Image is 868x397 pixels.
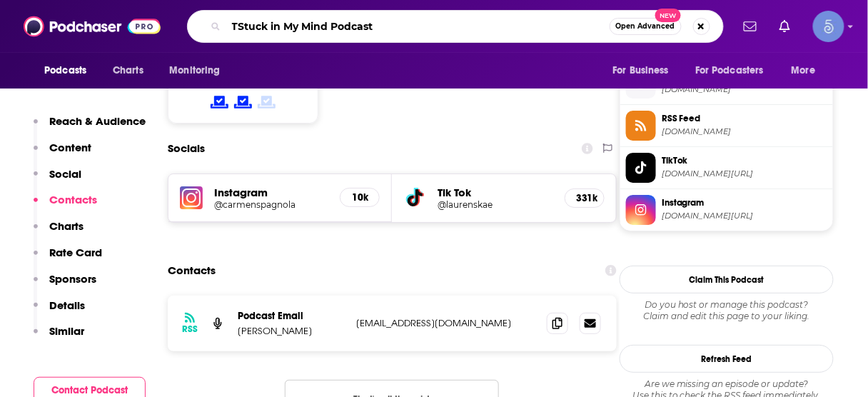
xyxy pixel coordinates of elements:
[214,199,328,210] a: @carmenspagnola
[49,141,91,154] p: Content
[180,186,203,209] img: iconImage
[113,61,143,81] span: Charts
[602,57,687,84] button: open menu
[34,219,84,246] button: Charts
[662,154,827,167] span: TikTok
[577,192,592,204] h5: 331k
[438,186,552,199] h5: Tik Tok
[616,23,675,30] span: Open Advanced
[34,57,105,84] button: open menu
[620,299,834,311] span: Do you host or manage this podcast?
[34,298,85,325] button: Details
[49,167,81,181] p: Social
[34,193,97,219] button: Contacts
[159,57,238,84] button: open menu
[34,167,81,194] button: Social
[813,11,844,42] img: User Profile
[620,345,834,373] button: Refresh Feed
[34,246,102,272] button: Rate Card
[655,9,681,22] span: New
[686,57,784,84] button: open menu
[44,61,86,81] span: Podcasts
[813,11,844,42] button: Show profile menu
[626,195,827,225] a: Instagram[DOMAIN_NAME][URL]
[24,13,161,40] img: Podchaser - Follow, Share and Rate Podcasts
[782,57,834,84] button: open menu
[356,317,535,329] p: [EMAIL_ADDRESS][DOMAIN_NAME]
[662,169,827,179] span: tiktok.com/@laurenskae
[610,18,682,35] button: Open AdvancedNew
[226,15,610,38] input: Search podcasts, credits, & more...
[168,135,205,162] h2: Socials
[738,14,762,39] a: Show notifications dropdown
[238,325,345,337] p: [PERSON_NAME]
[612,61,669,81] span: For Business
[774,14,796,39] a: Show notifications dropdown
[49,114,146,128] p: Reach & Audience
[34,114,146,141] button: Reach & Audience
[49,219,84,233] p: Charts
[438,199,552,210] a: @laurenskae
[34,324,84,351] button: Similar
[662,126,827,137] span: feed.podbean.com
[34,272,96,298] button: Sponsors
[238,310,345,322] p: Podcast Email
[662,196,827,209] span: Instagram
[626,153,827,183] a: TikTok[DOMAIN_NAME][URL]
[182,323,198,335] h3: RSS
[214,186,328,199] h5: Instagram
[49,246,102,259] p: Rate Card
[620,299,834,322] div: Claim and edit this page to your liking.
[662,84,827,95] span: crspagnola.podbean.com
[49,272,96,286] p: Sponsors
[49,193,97,206] p: Contacts
[49,298,85,312] p: Details
[662,112,827,125] span: RSS Feed
[169,61,220,81] span: Monitoring
[168,257,216,284] h2: Contacts
[34,141,91,167] button: Content
[662,211,827,221] span: instagram.com/carmenspagnola
[695,61,764,81] span: For Podcasters
[626,111,827,141] a: RSS Feed[DOMAIN_NAME]
[49,324,84,338] p: Similar
[620,266,834,293] button: Claim This Podcast
[187,10,724,43] div: Search podcasts, credits, & more...
[104,57,152,84] a: Charts
[792,61,816,81] span: More
[813,11,844,42] span: Logged in as Spiral5-G1
[352,191,368,203] h5: 10k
